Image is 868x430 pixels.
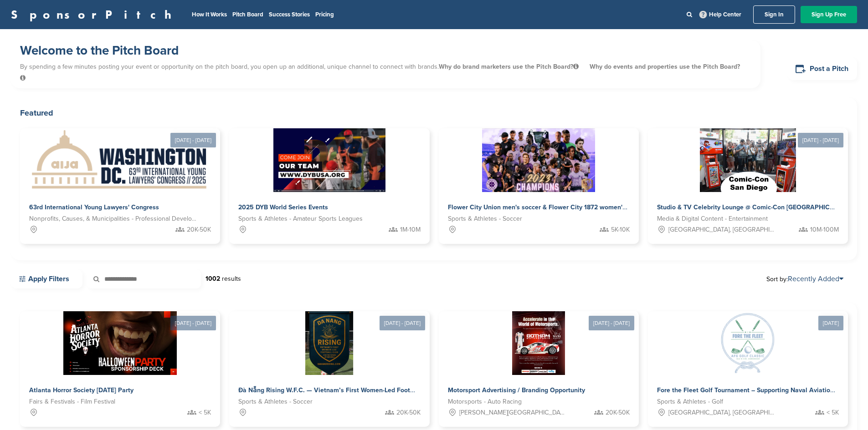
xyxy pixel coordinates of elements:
[818,316,843,330] div: [DATE]
[20,106,848,119] h2: Featured
[439,63,580,71] span: Why do brand marketers use the Pitch Board?
[187,225,211,235] span: 20K-50K
[396,408,421,418] span: 20K-50K
[11,269,82,288] a: Apply Filters
[238,397,313,407] span: Sports & Athletes - Soccer
[11,9,177,20] a: SponsorPitch
[269,11,310,18] a: Success Stories
[20,297,220,427] a: [DATE] - [DATE] Sponsorpitch & Atlanta Horror Society [DATE] Party Fairs & Festivals - Film Festi...
[29,386,134,394] span: Atlanta Horror Society [DATE] Party
[611,225,630,235] span: 5K-10K
[222,275,241,283] span: results
[716,311,780,375] img: Sponsorpitch &
[448,203,647,211] span: Flower City Union men's soccer & Flower City 1872 women's soccer
[668,408,776,418] span: [GEOGRAPHIC_DATA], [GEOGRAPHIC_DATA]
[205,275,220,283] strong: 1002
[232,11,263,18] a: Pitch Board
[801,6,857,23] a: Sign Up Free
[20,114,220,244] a: [DATE] - [DATE] Sponsorpitch & 63rd International Young Lawyers' Congress Nonprofits, Causes, & M...
[788,58,857,80] a: Post a Pitch
[400,225,421,235] span: 1M-10M
[439,128,639,244] a: Sponsorpitch & Flower City Union men's soccer & Flower City 1872 women's soccer Sports & Athletes...
[766,275,843,283] span: Sort by:
[648,114,848,244] a: [DATE] - [DATE] Sponsorpitch & Studio & TV Celebrity Lounge @ Comic-Con [GEOGRAPHIC_DATA]. Over 3...
[448,397,522,407] span: Motorsports - Auto Racing
[439,297,639,427] a: [DATE] - [DATE] Sponsorpitch & Motorsport Advertising / Branding Opportunity Motorsports - Auto R...
[512,311,565,375] img: Sponsorpitch &
[192,11,227,18] a: How It Works
[482,128,596,192] img: Sponsorpitch &
[648,297,848,427] a: [DATE] Sponsorpitch & Fore the Fleet Golf Tournament – Supporting Naval Aviation Families Facing ...
[229,297,429,427] a: [DATE] - [DATE] Sponsorpitch & Đà Nẵng Rising W.F.C. — Vietnam’s First Women-Led Football Club Sp...
[827,408,839,418] span: < 5K
[448,214,522,224] span: Sports & Athletes - Soccer
[170,133,216,147] div: [DATE] - [DATE]
[798,133,843,147] div: [DATE] - [DATE]
[20,42,751,59] h1: Welcome to the Pitch Board
[305,311,353,375] img: Sponsorpitch &
[698,9,743,20] a: Help Center
[657,397,723,407] span: Sports & Athletes - Golf
[238,203,328,211] span: 2025 DYB World Series Events
[229,128,429,244] a: Sponsorpitch & 2025 DYB World Series Events Sports & Athletes - Amateur Sports Leagues 1M-10M
[170,316,216,330] div: [DATE] - [DATE]
[657,214,768,224] span: Media & Digital Content - Entertainment
[20,59,751,86] p: By spending a few minutes posting your event or opportunity on the pitch board, you open up an ad...
[29,214,197,224] span: Nonprofits, Causes, & Municipalities - Professional Development
[668,225,776,235] span: [GEOGRAPHIC_DATA], [GEOGRAPHIC_DATA]
[238,386,437,394] span: Đà Nẵng Rising W.F.C. — Vietnam’s First Women-Led Football Club
[459,408,566,418] span: [PERSON_NAME][GEOGRAPHIC_DATA][PERSON_NAME], [GEOGRAPHIC_DATA], [GEOGRAPHIC_DATA], [GEOGRAPHIC_DA...
[199,408,211,418] span: < 5K
[29,203,159,211] span: 63rd International Young Lawyers' Congress
[810,225,839,235] span: 10M-100M
[380,316,425,330] div: [DATE] - [DATE]
[589,316,634,330] div: [DATE] - [DATE]
[63,311,177,375] img: Sponsorpitch &
[273,128,386,192] img: Sponsorpitch &
[29,397,115,407] span: Fairs & Festivals - Film Festival
[315,11,334,18] a: Pricing
[753,5,795,24] a: Sign In
[788,274,843,283] a: Recently Added
[30,128,211,192] img: Sponsorpitch &
[448,386,585,394] span: Motorsport Advertising / Branding Opportunity
[606,408,630,418] span: 20K-50K
[238,214,363,224] span: Sports & Athletes - Amateur Sports Leagues
[700,128,796,192] img: Sponsorpitch &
